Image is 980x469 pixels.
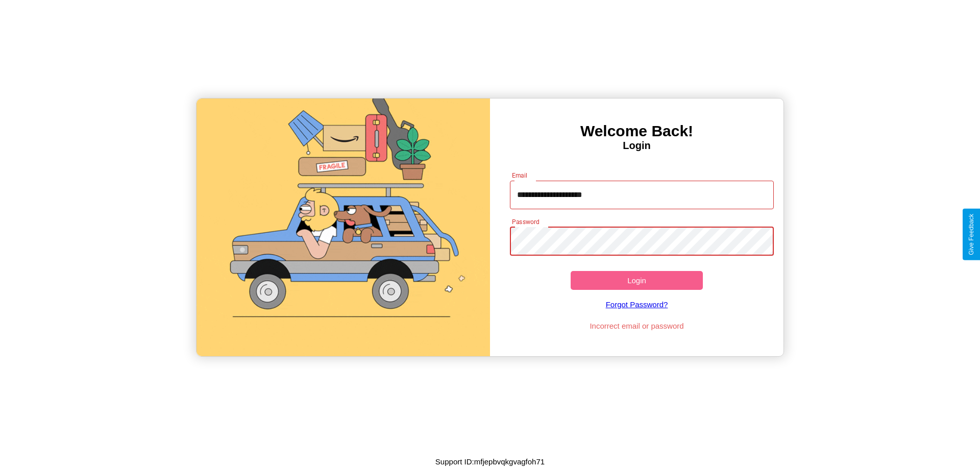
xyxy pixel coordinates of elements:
button: Login [571,271,703,290]
div: Give Feedback [968,214,975,255]
label: Email [512,171,528,180]
a: Forgot Password? [505,290,769,319]
p: Incorrect email or password [505,319,769,333]
img: gif [197,98,490,356]
label: Password [512,217,539,226]
p: Support ID: mfjepbvqkgvagfoh71 [435,455,545,468]
h3: Welcome Back! [490,122,783,140]
h4: Login [490,140,783,152]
